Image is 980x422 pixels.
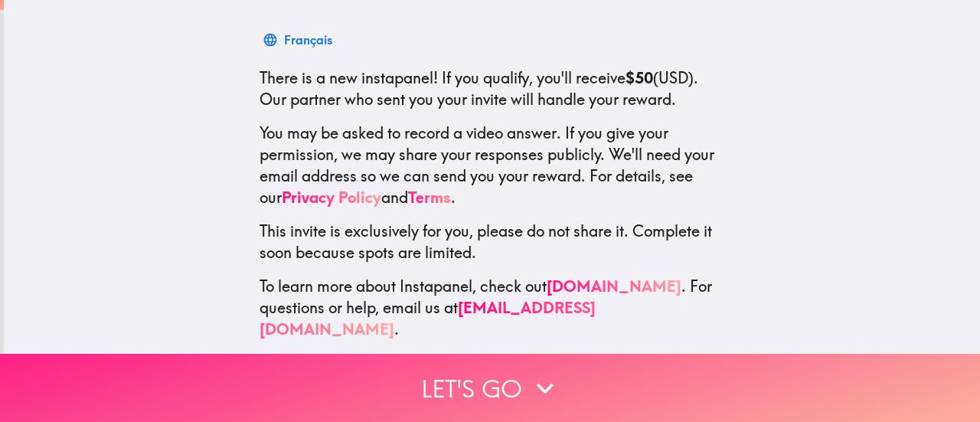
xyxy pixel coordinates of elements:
a: Terms [408,188,451,207]
p: If you qualify, you'll receive (USD) . Our partner who sent you your invite will handle your reward. [260,67,725,110]
div: Français [284,29,332,51]
a: Privacy Policy [282,188,381,207]
b: $50 [626,68,653,87]
button: Français [260,25,338,55]
span: There is a new instapanel! [260,68,438,87]
a: [DOMAIN_NAME] [547,276,681,296]
p: You may be asked to record a video answer. If you give your permission, we may share your respons... [260,123,725,208]
p: To learn more about Instapanel, check out . For questions or help, email us at . [260,276,725,340]
a: [EMAIL_ADDRESS][DOMAIN_NAME] [260,298,596,339]
p: This invite is exclusively for you, please do not share it. Complete it soon because spots are li... [260,221,725,263]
